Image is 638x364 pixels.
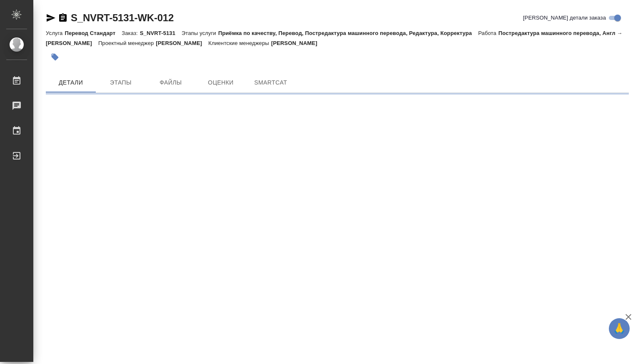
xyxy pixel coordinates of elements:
button: Добавить тэг [46,48,64,66]
p: Работа [478,30,498,36]
button: Скопировать ссылку для ЯМессенджера [46,13,56,23]
button: 🙏 [609,318,630,339]
p: [PERSON_NAME] [156,40,208,46]
p: Перевод Стандарт [65,30,122,36]
span: [PERSON_NAME] детали заказа [523,14,606,22]
span: Оценки [201,77,241,88]
p: Этапы услуги [182,30,218,36]
span: 🙏 [612,320,626,337]
span: Этапы [101,77,141,88]
p: Услуга [46,30,65,36]
span: SmartCat [251,77,291,88]
a: S_NVRT-5131-WK-012 [71,12,174,23]
p: Заказ: [122,30,140,36]
p: [PERSON_NAME] [271,40,324,46]
p: Приёмка по качеству, Перевод, Постредактура машинного перевода, Редактура, Корректура [218,30,478,36]
p: Проектный менеджер [98,40,156,46]
span: Файлы [151,77,191,88]
button: Скопировать ссылку [58,13,68,23]
p: Клиентские менеджеры [208,40,271,46]
p: S_NVRT-5131 [140,30,182,36]
span: Детали [51,77,91,88]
